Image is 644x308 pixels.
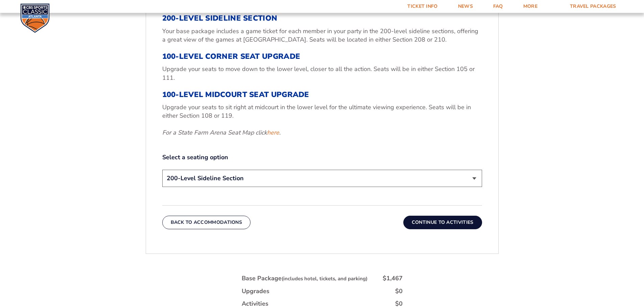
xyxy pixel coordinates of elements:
[162,153,482,162] label: Select a seating option
[242,274,367,283] div: Base Package
[20,3,50,33] img: CBS Sports Classic
[395,300,403,308] div: $0
[395,287,403,295] div: $0
[162,128,281,137] em: For a State Farm Arena Seat Map click .
[242,287,269,295] div: Upgrades
[383,274,403,283] div: $1,467
[162,90,482,99] h3: 100-Level Midcourt Seat Upgrade
[267,128,279,137] a: here
[162,52,482,61] h3: 100-Level Corner Seat Upgrade
[162,103,482,120] p: Upgrade your seats to sit right at midcourt in the lower level for the ultimate viewing experienc...
[162,65,482,82] p: Upgrade your seats to move down to the lower level, closer to all the action. Seats will be in ei...
[162,27,482,44] p: Your base package includes a game ticket for each member in your party in the 200-level sideline ...
[403,216,482,229] button: Continue To Activities
[282,275,367,282] small: (includes hotel, tickets, and parking)
[242,300,268,308] div: Activities
[162,216,251,229] button: Back To Accommodations
[162,14,482,23] h3: 200-Level Sideline Section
